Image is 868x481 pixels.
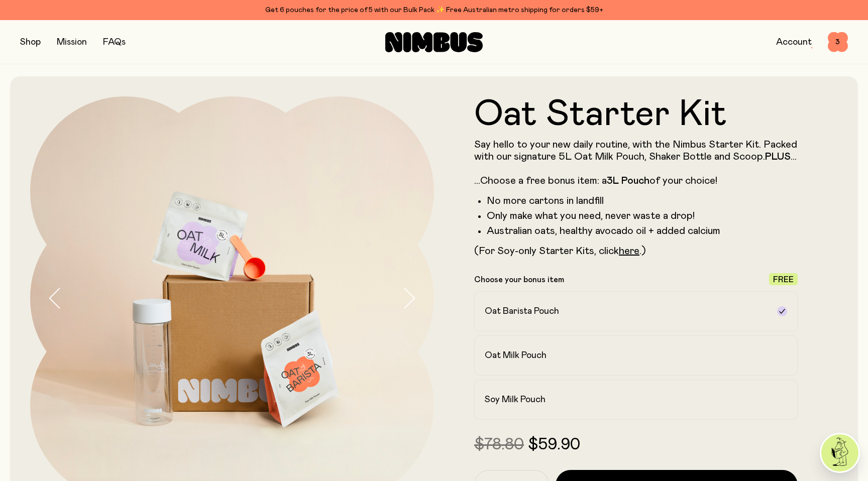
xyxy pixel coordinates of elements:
strong: PLUS [765,152,791,162]
h2: Oat Milk Pouch [485,349,547,362]
img: agent [821,434,858,471]
a: Mission [57,38,87,47]
h1: Oat Starter Kit [474,96,798,133]
span: Free [773,276,794,284]
a: FAQs [103,38,126,47]
h2: Soy Milk Pouch [485,394,546,406]
strong: Pouch [621,176,649,186]
a: here [619,246,639,256]
span: $59.90 [528,437,580,453]
p: Choose your bonus item [474,275,564,285]
a: Account [776,38,812,47]
strong: 3L [607,176,619,186]
p: (For Soy-only Starter Kits, click .) [474,245,798,257]
li: Australian oats, healthy avocado oil + added calcium [487,225,798,237]
span: $78.80 [474,437,524,453]
h2: Oat Barista Pouch [485,305,559,317]
li: Only make what you need, never waste a drop! [487,210,798,222]
p: Say hello to your new daily routine, with the Nimbus Starter Kit. Packed with our signature 5L Oa... [474,139,798,187]
div: Get 6 pouches for the price of 5 with our Bulk Pack ✨ Free Australian metro shipping for orders $59+ [20,4,848,16]
button: 3 [828,32,848,52]
li: No more cartons in landfill [487,195,798,207]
